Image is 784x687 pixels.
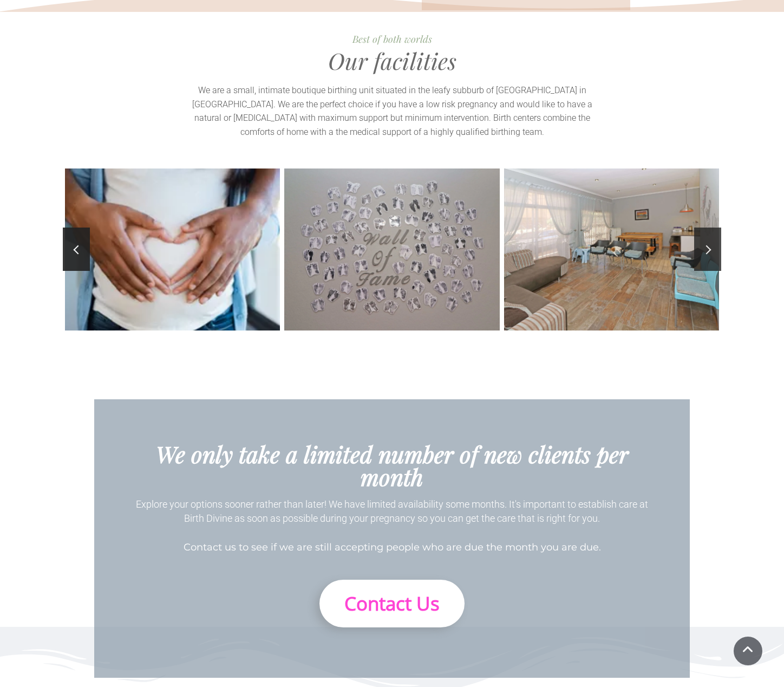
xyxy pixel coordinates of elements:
span: Best of both worlds [352,33,432,46]
span: Contact Us [344,591,440,616]
p: We are a small, intimate boutique birthing unit situated in the leafy subburb of [GEOGRAPHIC_DATA... [184,83,600,139]
a: Scroll To Top [734,637,762,665]
a: Contact Us [319,580,465,627]
span: Contact us to see if we are still accepting people who are due the month you are due. [184,541,601,553]
span: Explore your options sooner rather than later! We have limited availability some months. It's imp... [136,498,648,524]
span: We only take a limited number of new clients per month [156,439,629,492]
h2: Our facilities [94,49,690,72]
